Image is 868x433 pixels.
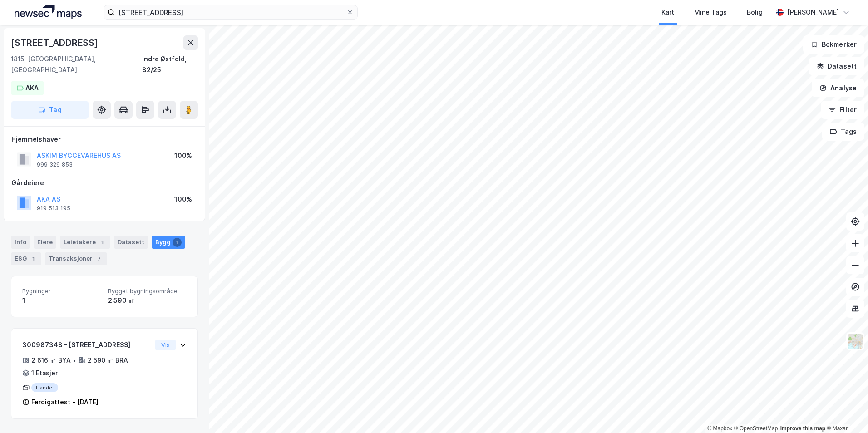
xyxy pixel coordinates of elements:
div: 999 329 853 [37,161,73,168]
div: • [73,357,76,364]
button: Vis [155,340,176,350]
button: Tag [11,101,89,119]
div: Datasett [114,236,148,249]
button: Bokmerker [803,35,864,54]
div: 919 513 195 [37,205,70,212]
span: Bygget bygningsområde [108,287,187,295]
div: 2 590 ㎡ [108,295,187,306]
div: 1 Etasjer [31,368,58,379]
div: AKA [25,83,39,93]
button: Datasett [809,57,864,75]
div: [STREET_ADDRESS] [11,35,100,50]
div: Ferdigattest - [DATE] [31,397,99,408]
div: Hjemmelshaver [11,134,197,145]
div: 7 [94,254,104,263]
div: 1 [29,254,38,263]
div: Bygg [152,236,185,249]
span: Bygninger [22,287,101,295]
button: Filter [821,101,864,119]
div: Bolig [747,7,763,18]
div: 2 616 ㎡ BYA [31,355,71,366]
div: 1 [22,295,101,306]
div: Gårdeiere [11,177,197,188]
div: [PERSON_NAME] [787,7,839,18]
div: Kontrollprogram for chat [823,389,868,433]
div: 1815, [GEOGRAPHIC_DATA], [GEOGRAPHIC_DATA] [11,54,142,75]
a: Mapbox [707,425,732,432]
div: 300987348 - [STREET_ADDRESS] [22,340,152,350]
div: Indre Østfold, 82/25 [142,54,198,75]
input: Søk på adresse, matrikkel, gårdeiere, leietakere eller personer [115,5,346,19]
img: Z [847,333,864,350]
button: Analyse [812,79,864,97]
div: Eiere [34,236,56,249]
div: Info [11,236,30,249]
div: Leietakere [60,236,110,249]
div: 100% [174,194,192,205]
button: Tags [822,123,864,141]
a: Improve this map [780,425,825,432]
div: 100% [174,150,192,161]
div: Kart [661,7,674,18]
img: logo.a4113a55bc3d86da70a041830d287a7e.svg [15,5,82,19]
div: 1 [98,238,107,247]
div: ESG [11,252,41,265]
div: Mine Tags [694,7,727,18]
div: 2 590 ㎡ BRA [88,355,128,366]
a: OpenStreetMap [734,425,778,432]
div: Transaksjoner [45,252,107,265]
div: 1 [173,238,182,247]
iframe: Chat Widget [823,389,868,433]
